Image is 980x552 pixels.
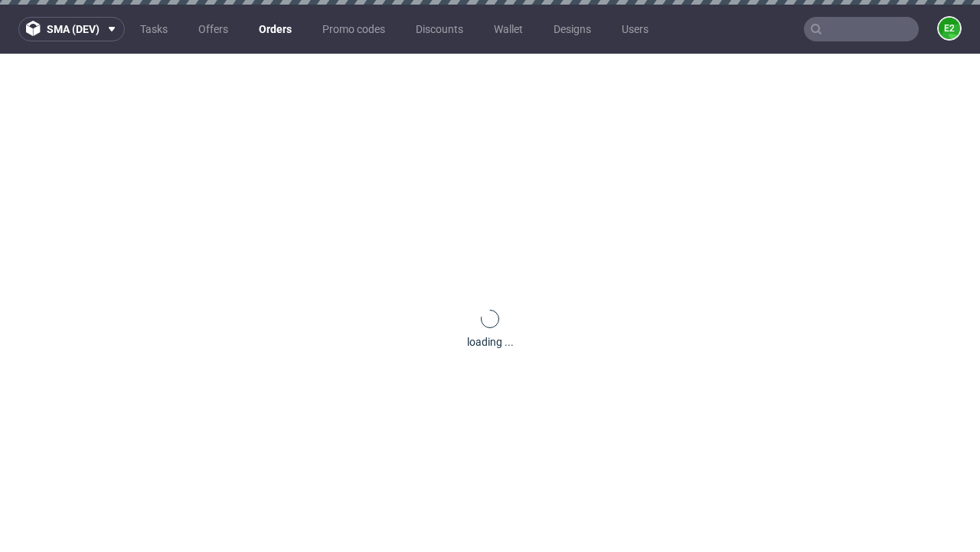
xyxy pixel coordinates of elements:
a: Users [612,17,658,41]
a: Promo codes [313,17,394,41]
a: Tasks [131,17,177,41]
a: Offers [189,17,237,41]
figcaption: e2 [939,18,960,39]
a: Wallet [485,17,532,41]
span: sma (dev) [47,24,100,34]
a: Orders [250,17,301,41]
a: Discounts [407,17,472,41]
button: sma (dev) [18,17,125,41]
div: loading ... [467,334,514,350]
a: Designs [544,17,600,41]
